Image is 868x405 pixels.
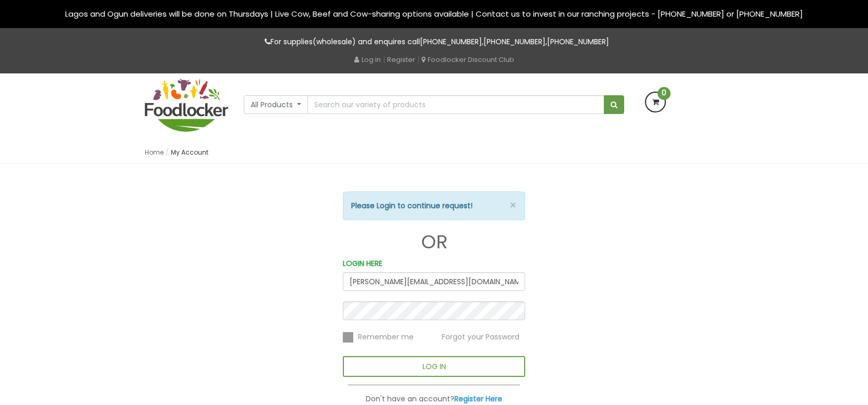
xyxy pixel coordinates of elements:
[417,54,419,65] span: |
[547,36,609,47] a: [PHONE_NUMBER]
[421,55,514,65] a: Foodlocker Discount Club
[442,331,519,341] a: Forgot your Password
[483,36,545,47] a: [PHONE_NUMBER]
[343,258,382,270] label: LOGIN HERE
[658,87,671,100] span: 0
[358,332,414,342] span: Remember me
[510,200,517,211] button: ×
[383,54,385,65] span: |
[244,95,308,114] button: All Products
[343,272,525,291] input: Email
[354,55,381,65] a: Log in
[145,148,164,157] a: Home
[307,95,604,114] input: Search our variety of products
[343,356,525,377] button: LOG IN
[387,55,415,65] a: Register
[351,200,473,211] strong: Please Login to continue request!
[442,332,519,342] span: Forgot your Password
[65,8,803,19] span: Lagos and Ogun deliveries will be done on Thursdays | Live Cow, Beef and Cow-sharing options avai...
[420,36,482,47] a: [PHONE_NUMBER]
[343,393,525,405] p: Don't have an account?
[145,36,723,48] p: For supplies(wholesale) and enquires call , ,
[454,394,502,404] a: Register Here
[145,79,228,132] img: FoodLocker
[343,232,525,252] h1: OR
